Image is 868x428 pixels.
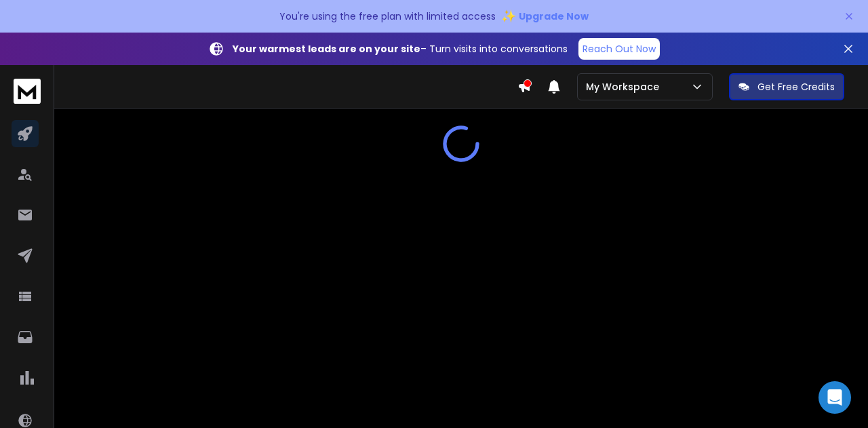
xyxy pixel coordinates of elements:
[586,80,665,94] p: My Workspace
[818,381,851,414] div: Open Intercom Messenger
[233,42,420,56] strong: Your warmest leads are on your site
[279,9,496,23] p: You're using the free plan with limited access
[729,73,844,100] button: Get Free Credits
[583,42,656,56] p: Reach Out Now
[757,80,835,94] p: Get Free Credits
[578,38,660,60] a: Reach Out Now
[14,79,41,104] img: logo
[519,9,589,23] span: Upgrade Now
[501,7,516,26] span: ✨
[501,3,589,30] button: ✨Upgrade Now
[233,42,568,56] p: – Turn visits into conversations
